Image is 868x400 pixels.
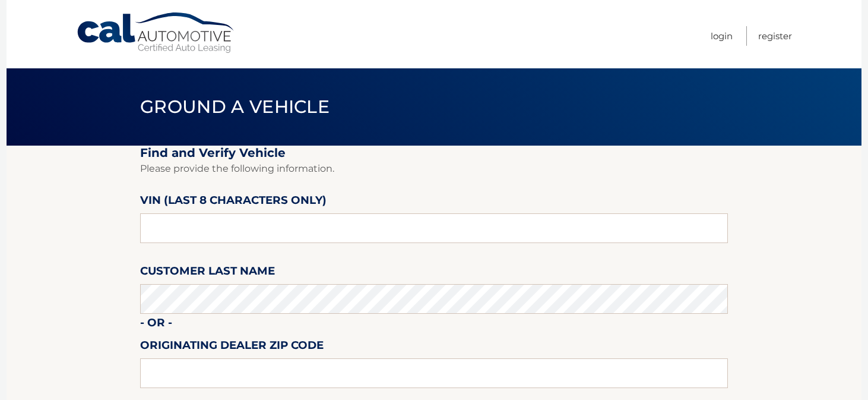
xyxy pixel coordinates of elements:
a: Register [758,26,792,46]
label: - or - [140,314,172,336]
a: Cal Automotive [76,12,236,54]
a: Login [711,26,733,46]
label: Customer Last Name [140,262,275,284]
h2: Find and Verify Vehicle [140,146,728,160]
p: Please provide the following information. [140,160,728,177]
label: VIN (last 8 characters only) [140,191,327,213]
label: Originating Dealer Zip Code [140,336,324,358]
span: Ground a Vehicle [140,96,330,118]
